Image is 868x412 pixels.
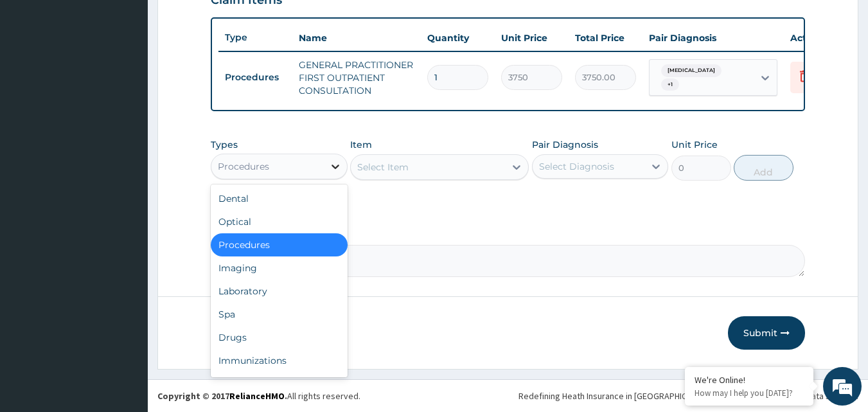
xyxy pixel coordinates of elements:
img: d_794563401_company_1708531726252_794563401 [24,64,52,96]
div: Chat with us now [67,72,216,89]
th: Quantity [421,25,495,51]
a: RelianceHMO [229,390,285,402]
div: Minimize live chat window [211,6,242,37]
div: Procedures [211,233,348,256]
label: Unit Price [671,138,718,151]
div: Optical [211,210,348,233]
textarea: Type your message and hit 'Enter' [6,275,245,320]
button: Add [734,155,793,181]
label: Pair Diagnosis [532,138,598,151]
strong: Copyright © 2017 . [157,390,287,402]
button: Submit [728,316,805,350]
label: Comment [211,227,806,238]
th: Unit Price [495,25,569,51]
div: Select Item [357,161,409,174]
label: Types [211,139,238,150]
span: [MEDICAL_DATA] [661,64,722,77]
div: Select Diagnosis [539,160,614,173]
th: Type [218,26,292,49]
th: Total Price [569,25,642,51]
div: Procedures [218,160,269,173]
footer: All rights reserved. [148,379,868,412]
div: We're Online! [695,374,804,386]
p: How may I help you today? [695,388,804,399]
div: Spa [211,303,348,326]
span: + 1 [661,78,679,91]
th: Pair Diagnosis [642,25,784,51]
td: Procedures [218,66,292,89]
label: Item [350,138,372,151]
div: Dental [211,187,348,210]
div: Drugs [211,326,348,349]
th: Name [292,25,421,51]
td: GENERAL PRACTITIONER FIRST OUTPATIENT CONSULTATION [292,52,421,103]
div: Imaging [211,256,348,280]
span: We're online! [75,124,177,254]
th: Actions [784,25,848,51]
div: Laboratory [211,280,348,303]
div: Immunizations [211,349,348,372]
div: Others [211,372,348,395]
div: Redefining Heath Insurance in [GEOGRAPHIC_DATA] using Telemedicine and Data Science! [518,390,858,402]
